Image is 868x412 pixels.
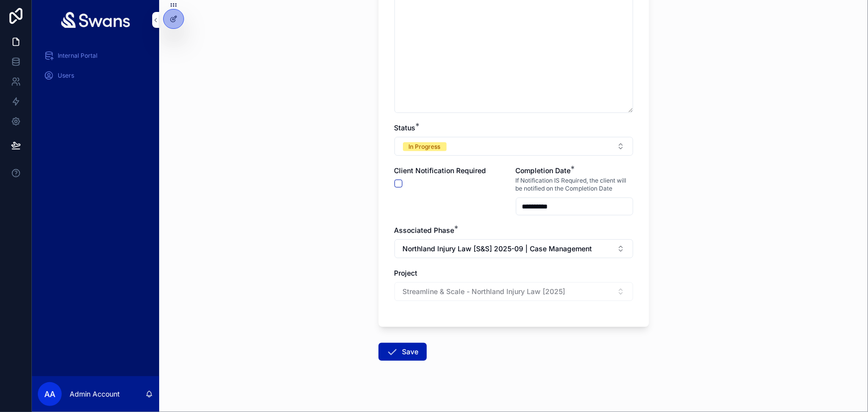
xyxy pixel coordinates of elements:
[516,177,633,193] span: If Notification IS Required, the client will be notified on the Completion Date
[394,166,486,175] span: Client Notification Required
[61,12,130,28] img: App logo
[58,52,97,60] span: Internal Portal
[379,343,427,361] button: Save
[394,123,416,132] span: Status
[394,269,418,277] span: Project
[409,142,441,151] div: In Progress
[58,72,74,80] span: Users
[38,67,153,85] a: Users
[32,40,159,98] div: scrollable content
[394,137,633,156] button: Select Button
[516,166,571,175] span: Completion Date
[394,226,455,234] span: Associated Phase
[44,388,55,400] span: AA
[403,244,592,254] span: Northland Injury Law [S&S] 2025-09 | Case Management
[38,47,153,65] a: Internal Portal
[70,389,120,399] p: Admin Account
[394,239,633,258] button: Select Button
